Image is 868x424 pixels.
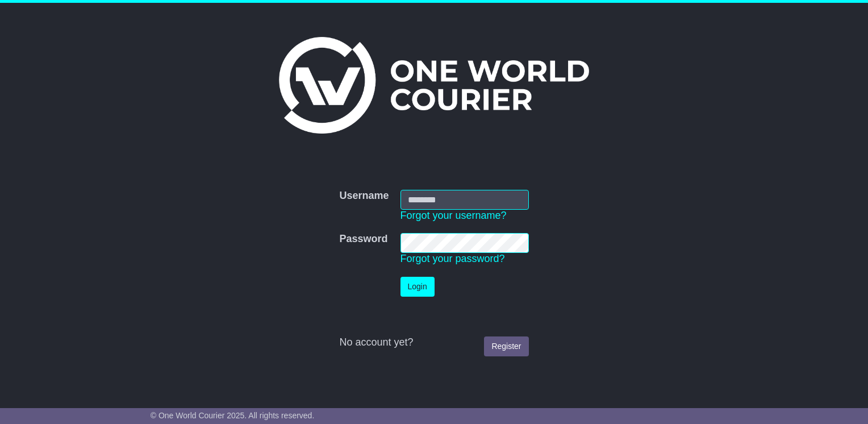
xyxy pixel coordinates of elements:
[279,37,589,134] img: One World
[400,277,435,297] button: Login
[400,210,507,221] a: Forgot your username?
[400,253,505,264] a: Forgot your password?
[151,411,315,420] span: © One World Courier 2025. All rights reserved.
[484,336,528,356] a: Register
[339,233,387,246] label: Password
[339,336,528,349] div: No account yet?
[339,190,389,202] label: Username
